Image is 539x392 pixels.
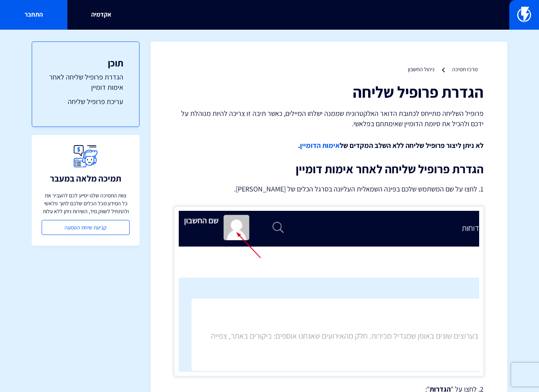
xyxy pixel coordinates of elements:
[48,72,123,92] a: הגדרת פרופיל שליחה לאחר אימות דומיין
[174,163,484,176] h2: הגדרת פרופיל שליחה לאחר אימות דומיין
[174,83,484,100] h1: הגדרת פרופיל שליחה
[50,174,121,183] h3: תמיכה מלאה במעבר
[408,66,434,73] a: ניהול החשבון
[452,66,478,73] a: מרכז תמיכה
[42,220,130,235] a: קביעת שיחת הטמעה
[48,58,123,68] h3: תוכן
[174,108,484,129] p: פרופיל השליחה מתייחס לכתובת הדואר האלקטרונית שממנה ישלחו המיילים, כאשר תיבה זו צריכה להיות מנוהלת...
[42,191,130,215] p: צוות התמיכה שלנו יסייע לכם להעביר את כל המידע מכל הכלים שלכם לתוך פלאשי ולהתחיל לשווק מיד, השירות...
[298,141,484,150] strong: לא ניתן ליצור פרופיל שליחה ללא השלב המקדים של .
[174,184,484,195] p: 1. לחצו על שם המשתמש שלכם בפינה השמאלית העליונה בסרגל הכלים של [PERSON_NAME].
[48,97,123,107] a: עריכת פרופיל שליחה
[300,141,340,150] a: אימות הדומיין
